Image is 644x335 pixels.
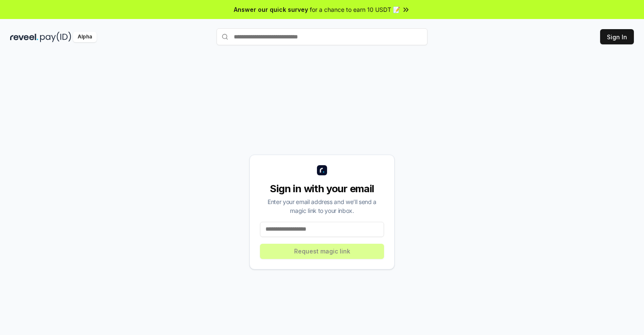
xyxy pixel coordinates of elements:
[40,32,71,42] img: pay_id
[600,29,634,44] button: Sign In
[310,5,400,14] span: for a chance to earn 10 USDT 📝
[10,32,38,42] img: reveel_dark
[234,5,308,14] span: Answer our quick survey
[260,197,384,215] div: Enter your email address and we’ll send a magic link to your inbox.
[260,182,384,196] div: Sign in with your email
[73,32,97,42] div: Alpha
[317,165,327,175] img: logo_small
